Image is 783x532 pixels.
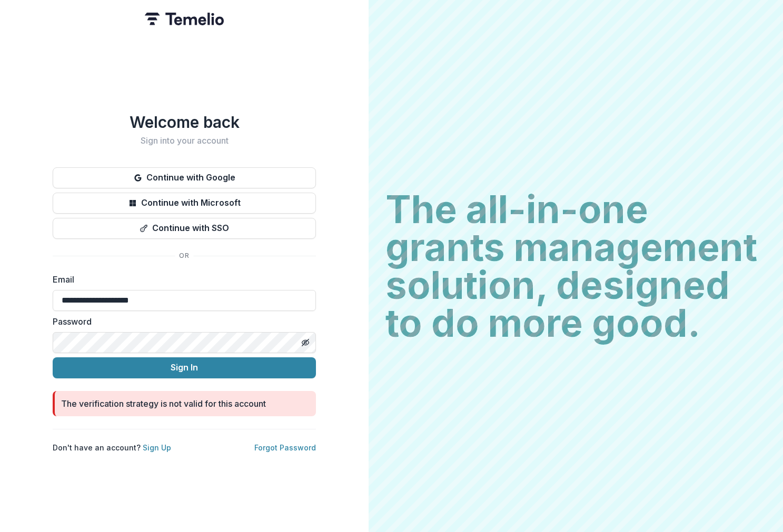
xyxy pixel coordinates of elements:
p: Don't have an account? [53,442,171,453]
div: The verification strategy is not valid for this account [61,397,266,410]
button: Toggle password visibility [297,334,314,351]
button: Continue with SSO [53,218,316,239]
label: Email [53,273,310,286]
button: Continue with Google [53,167,316,188]
h2: Sign into your account [53,136,316,146]
a: Forgot Password [254,443,316,452]
a: Sign Up [143,443,171,452]
button: Sign In [53,357,316,378]
button: Continue with Microsoft [53,193,316,214]
img: Temelio [145,13,224,25]
label: Password [53,315,310,328]
h1: Welcome back [53,113,316,132]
